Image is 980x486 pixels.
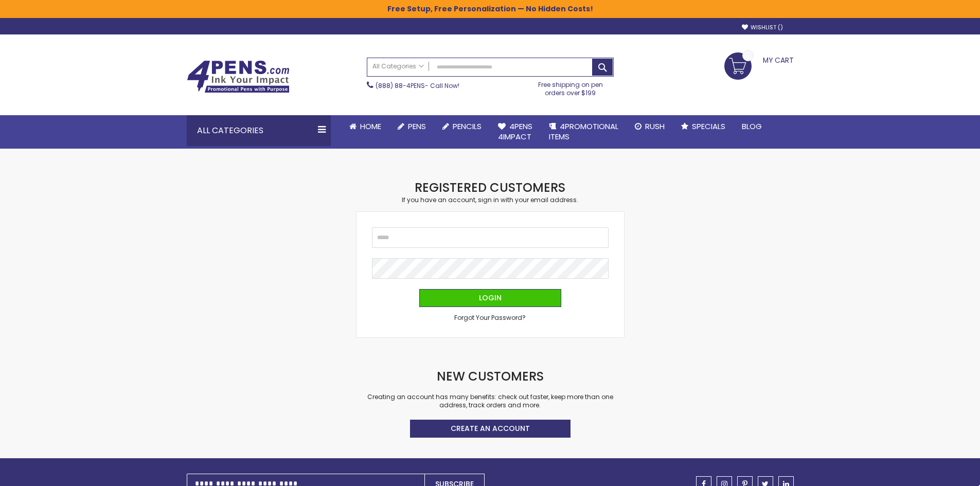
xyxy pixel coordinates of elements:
span: All Categories [372,62,424,70]
p: Creating an account has many benefits: check out faster, keep more than one address, track orders... [357,393,624,409]
a: Home [341,115,389,138]
span: Create an Account [451,423,530,434]
span: 4PROMOTIONAL ITEMS [549,121,618,142]
div: If you have an account, sign in with your email address. [357,196,624,204]
a: 4PROMOTIONALITEMS [541,115,627,149]
div: Free shipping on pen orders over $199 [527,77,614,97]
strong: New Customers [437,368,544,385]
span: Home [360,121,381,132]
a: 4Pens4impact [490,115,541,149]
div: All Categories [187,115,331,146]
span: Blog [742,121,762,132]
a: Create an Account [410,420,571,438]
a: Forgot Your Password? [454,314,526,322]
a: Rush [627,115,673,138]
a: All Categories [367,58,429,75]
strong: Registered Customers [415,179,565,196]
a: Blog [734,115,770,138]
span: - Call Now! [376,81,459,90]
a: Pencils [434,115,490,138]
button: Login [419,289,561,307]
span: Specials [692,121,725,132]
span: 4Pens 4impact [498,121,532,142]
span: Pencils [453,121,482,132]
span: Rush [645,121,665,132]
span: Pens [408,121,426,132]
a: (888) 88-4PENS [376,81,425,90]
span: Login [479,293,502,303]
a: Wishlist [742,24,783,31]
a: Specials [673,115,734,138]
a: Pens [389,115,434,138]
img: 4Pens Custom Pens and Promotional Products [187,60,290,93]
